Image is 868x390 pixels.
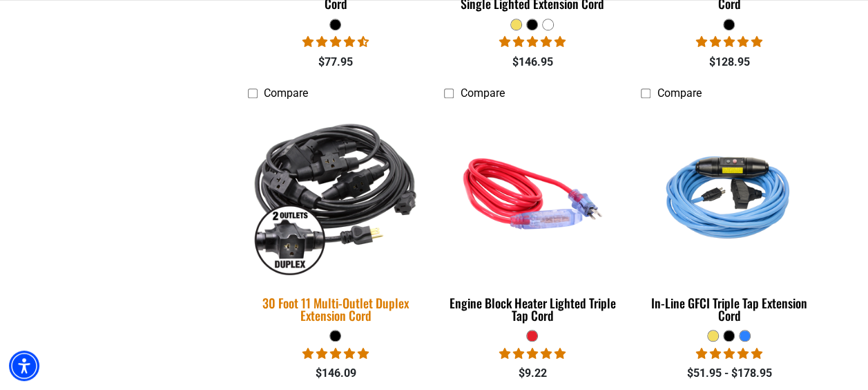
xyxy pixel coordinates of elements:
span: Compare [264,86,308,100]
div: In-Line GFCI Triple Tap Extension Cord [641,297,817,322]
span: 4.95 stars [696,35,762,48]
span: 5.00 stars [302,347,369,360]
div: Engine Block Heater Lighted Triple Tap Cord [444,297,620,322]
a: red Engine Block Heater Lighted Triple Tap Cord [444,107,620,330]
span: 4.80 stars [499,35,566,48]
a: black 30 Foot 11 Multi-Outlet Duplex Extension Cord [248,107,424,330]
span: Compare [657,86,701,100]
img: black [239,105,432,282]
div: $146.09 [248,365,424,382]
div: 30 Foot 11 Multi-Outlet Duplex Extension Cord [248,297,424,322]
div: $146.95 [444,54,620,71]
span: 5.00 stars [696,347,762,360]
div: $51.95 - $178.95 [641,365,817,382]
span: 5.00 stars [499,347,566,360]
span: Compare [460,86,504,100]
div: Accessibility Menu [9,351,39,381]
span: 4.67 stars [302,35,369,48]
img: Light Blue [642,113,816,272]
img: red [445,113,619,272]
div: $9.22 [444,365,620,382]
a: Light Blue In-Line GFCI Triple Tap Extension Cord [641,107,817,330]
div: $128.95 [641,54,817,71]
div: $77.95 [248,54,424,71]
